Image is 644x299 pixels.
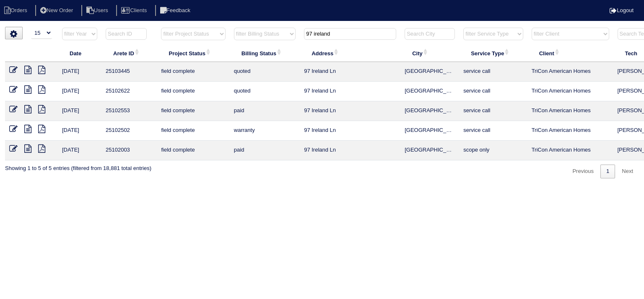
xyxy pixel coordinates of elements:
[230,141,300,160] td: paid
[300,44,400,62] th: Address: activate to sort column ascending
[610,7,634,13] a: Logout
[157,82,229,101] td: field complete
[101,141,157,160] td: 25102003
[527,82,613,101] td: TriCon American Homes
[230,121,300,141] td: warranty
[300,121,400,141] td: 97 Ireland Ln
[81,5,115,16] li: Users
[400,82,459,101] td: [GEOGRAPHIC_DATA]
[459,62,527,82] td: service call
[527,101,613,121] td: TriCon American Homes
[600,165,615,178] a: 1
[101,101,157,121] td: 25102553
[35,5,80,16] li: New Order
[527,121,613,141] td: TriCon American Homes
[101,44,157,62] th: Arete ID: activate to sort column ascending
[157,44,229,62] th: Project Status: activate to sort column ascending
[400,62,459,82] td: [GEOGRAPHIC_DATA]
[58,141,101,160] td: [DATE]
[58,82,101,101] td: [DATE]
[400,121,459,141] td: [GEOGRAPHIC_DATA]
[81,7,115,13] a: Users
[527,62,613,82] td: TriCon American Homes
[58,101,101,121] td: [DATE]
[35,7,80,13] a: New Order
[459,44,527,62] th: Service Type: activate to sort column ascending
[58,121,101,141] td: [DATE]
[616,165,639,178] a: Next
[304,28,396,40] input: Search Address
[300,62,400,82] td: 97 Ireland Ln
[116,5,153,16] li: Clients
[230,62,300,82] td: quoted
[527,44,613,62] th: Client: activate to sort column ascending
[101,121,157,141] td: 25102502
[459,121,527,141] td: service call
[157,141,229,160] td: field complete
[400,101,459,121] td: [GEOGRAPHIC_DATA]
[157,62,229,82] td: field complete
[400,141,459,160] td: [GEOGRAPHIC_DATA]
[459,101,527,121] td: service call
[230,82,300,101] td: quoted
[300,101,400,121] td: 97 Ireland Ln
[157,101,229,121] td: field complete
[566,165,600,178] a: Previous
[300,141,400,160] td: 97 Ireland Ln
[58,62,101,82] td: [DATE]
[157,121,229,141] td: field complete
[101,82,157,101] td: 25102622
[527,141,613,160] td: TriCon American Homes
[400,44,459,62] th: City: activate to sort column ascending
[459,141,527,160] td: scope only
[230,101,300,121] td: paid
[5,160,151,172] div: Showing 1 to 5 of 5 entries (filtered from 18,881 total entries)
[155,5,197,16] li: Feedback
[459,82,527,101] td: service call
[106,28,147,40] input: Search ID
[405,28,455,40] input: Search City
[300,82,400,101] td: 97 Ireland Ln
[230,44,300,62] th: Billing Status: activate to sort column ascending
[101,62,157,82] td: 25103445
[58,44,101,62] th: Date
[116,7,153,13] a: Clients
